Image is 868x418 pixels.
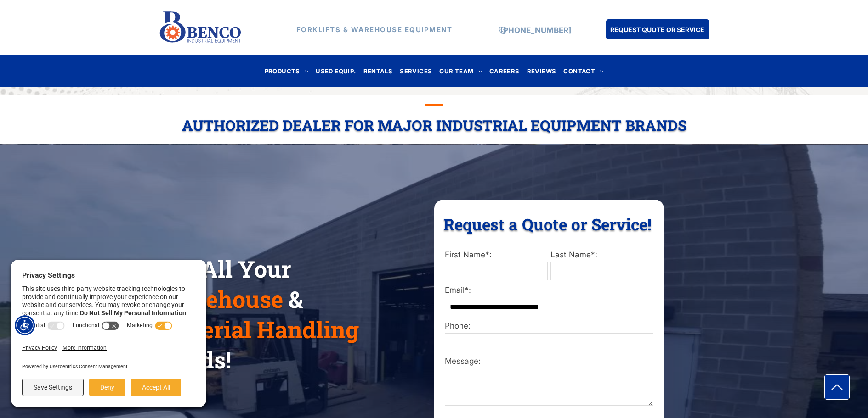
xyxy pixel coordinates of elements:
a: [PHONE_NUMBER] [500,26,571,35]
a: CAREERS [486,65,523,77]
a: PRODUCTS [261,65,312,77]
span: Warehouse [159,284,283,314]
a: CONTACT [560,65,607,77]
span: For All Your [159,254,291,284]
a: USED EQUIP. [312,65,359,77]
a: RENTALS [360,65,397,77]
label: Phone: [445,320,653,332]
label: Email*: [445,284,653,296]
a: OUR TEAM [436,65,486,77]
span: & [289,284,303,314]
label: First Name*: [445,249,548,261]
label: Last Name*: [550,249,653,261]
span: REQUEST QUOTE OR SERVICE [610,21,704,38]
a: REVIEWS [523,65,560,77]
span: Needs! [159,345,231,375]
a: SERVICES [396,65,436,77]
a: REQUEST QUOTE OR SERVICE [606,19,709,39]
label: Message: [445,356,653,368]
span: Request a Quote or Service! [443,213,652,234]
strong: FORKLIFTS & WAREHOUSE EQUIPMENT [296,25,453,34]
span: Material Handling [159,314,359,345]
div: Accessibility Menu [15,315,35,335]
span: Authorized Dealer For Major Industrial Equipment Brands [182,115,686,135]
